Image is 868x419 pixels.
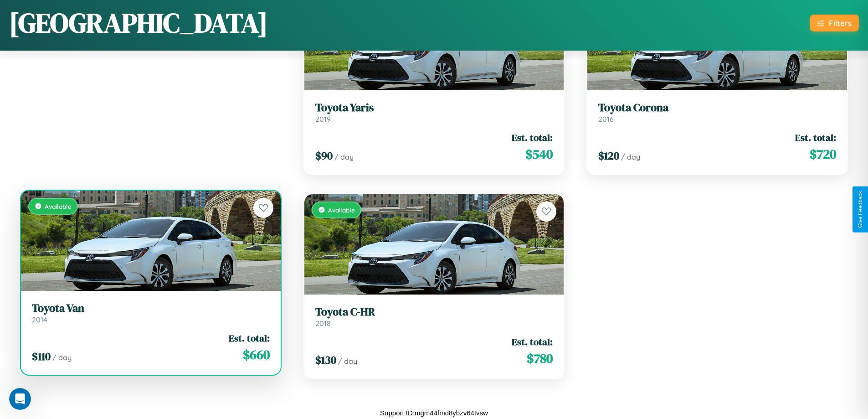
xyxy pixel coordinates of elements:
span: 2018 [315,319,331,328]
h3: Toyota Yaris [315,101,553,114]
span: Est. total: [512,335,553,348]
span: / day [621,152,640,161]
span: $ 90 [315,148,333,163]
span: / day [338,357,357,366]
span: $ 780 [527,349,553,367]
div: Filters [829,18,852,28]
span: $ 660 [243,346,270,364]
span: 2016 [598,114,614,124]
span: Est. total: [229,331,270,345]
h3: Toyota Van [32,302,270,315]
span: Available [328,206,355,214]
a: Toyota C-HR2018 [315,305,553,328]
div: Give Feedback [857,191,863,228]
button: Filters [810,15,859,31]
a: Toyota Van2014 [32,302,270,324]
span: Available [45,202,72,210]
p: Support ID: mgm44fmd8ybzv64tvsw [380,407,488,419]
span: Est. total: [795,131,836,144]
h1: [GEOGRAPHIC_DATA] [9,4,268,41]
h3: Toyota Corona [598,101,836,114]
span: Est. total: [512,131,553,144]
span: / day [52,353,72,362]
span: $ 540 [525,145,553,163]
a: Toyota Corona2016 [598,101,836,124]
iframe: Intercom live chat [9,388,31,410]
span: 2014 [32,315,47,324]
a: Toyota Yaris2019 [315,101,553,124]
span: $ 120 [598,148,619,163]
span: $ 130 [315,352,336,367]
span: / day [334,152,354,161]
h3: Toyota C-HR [315,305,553,319]
span: $ 110 [32,349,51,364]
span: 2019 [315,114,331,124]
span: $ 720 [810,145,836,163]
